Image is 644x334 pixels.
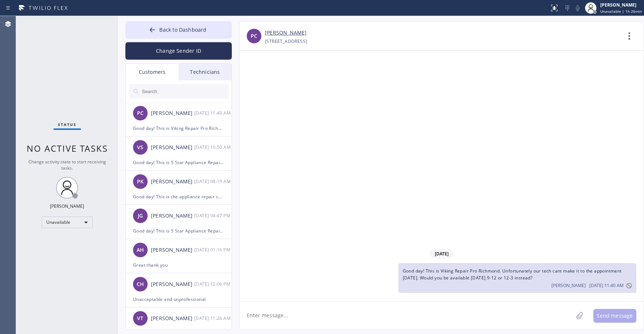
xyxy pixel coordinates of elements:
div: Unavailable [42,216,93,228]
span: Change activity state to start receiving tasks. [28,159,106,171]
div: Technicians [179,64,231,80]
span: VS [137,143,143,152]
div: [PERSON_NAME] [151,280,194,289]
div: 09/18/2025 9:16 AM [194,246,232,254]
div: Great thank you [133,261,224,269]
a: [PERSON_NAME] [265,29,307,37]
span: No active tasks [27,142,108,154]
div: [PERSON_NAME] [151,212,194,220]
div: 09/18/2025 9:26 AM [194,314,232,322]
span: PC [251,32,257,40]
div: 09/19/2025 9:40 AM [194,109,232,117]
div: Good day! This is 5 Star Appliance Repair [GEOGRAPHIC_DATA]. Unfortunately our phone rep made a m... [133,227,224,235]
span: VT [137,314,143,323]
span: JG [138,212,143,220]
div: Good day! This is Viking Repair Pro Richmond. Unfortunately our tech cant make it to the appointm... [133,124,224,132]
div: 09/18/2025 9:06 AM [194,280,232,288]
div: [PERSON_NAME] [151,178,194,186]
span: [DATE] 11:40 AM [589,282,624,289]
button: Send message [593,309,636,323]
div: [PERSON_NAME] [151,143,194,152]
div: Customers [126,64,179,80]
span: AH [137,246,144,254]
div: Good day! This is 5 Star Appliance Repair. Unfortunately our tech had a sudden emergency and wont... [133,158,224,167]
div: [PERSON_NAME] [50,203,84,209]
input: Search [141,84,229,99]
div: 09/19/2025 9:40 AM [398,263,636,293]
div: 09/19/2025 9:50 AM [194,143,232,151]
div: [PERSON_NAME] [600,2,642,8]
div: 09/18/2025 9:47 AM [194,211,232,220]
div: 09/19/2025 9:19 AM [194,177,232,186]
button: Change Sender ID [125,42,232,60]
span: CH [137,280,144,289]
div: [STREET_ADDRESS] [265,37,307,45]
div: [PERSON_NAME] [151,246,194,254]
span: [DATE] [430,249,454,258]
span: PC [137,109,144,118]
span: Status [58,122,77,127]
span: Good day! This is Viking Repair Pro Richmond. Unfortunately our tech cant make it to the appointm... [403,268,622,281]
span: PK [137,178,144,186]
div: Good day! This is the appliance repair company you recently contacted. Unfortunately our phone re... [133,192,224,201]
span: Back to Dashboard [159,26,206,33]
button: Mute [573,3,583,13]
span: Unavailable | 1h 26min [600,9,642,14]
div: [PERSON_NAME] [151,109,194,118]
button: Back to Dashboard [125,21,232,39]
div: [PERSON_NAME] [151,314,194,323]
span: [PERSON_NAME] [551,282,586,289]
div: Unacceptable and unprofessional [133,295,224,303]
